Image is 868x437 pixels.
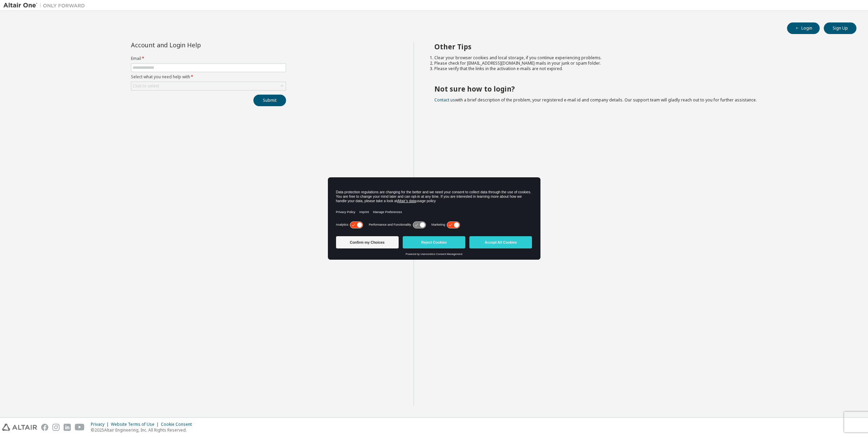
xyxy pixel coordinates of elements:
[41,424,48,431] img: facebook.svg
[434,84,845,93] h2: Not sure how to login?
[787,22,820,34] button: Login
[253,95,286,106] button: Submit
[824,22,856,34] button: Sign Up
[434,42,845,51] h2: Other Tips
[434,55,845,61] li: Clear your browser cookies and local storage, if you continue experiencing problems.
[434,66,845,71] li: Please verify that the links in the activation e-mails are not expired.
[434,61,845,66] li: Please check for [EMAIL_ADDRESS][DOMAIN_NAME] mails in your junk or spam folder.
[91,422,111,427] div: Privacy
[52,424,60,431] img: instagram.svg
[131,56,286,61] label: Email
[131,42,255,48] div: Account and Login Help
[161,422,196,427] div: Cookie Consent
[2,424,37,431] img: altair_logo.svg
[91,427,196,433] p: © 2025 Altair Engineering, Inc. All Rights Reserved.
[133,83,159,89] div: Click to select
[434,97,455,103] a: Contact us
[75,424,85,431] img: youtube.svg
[131,74,286,80] label: Select what you need help with
[111,422,161,427] div: Website Terms of Use
[131,82,286,90] div: Click to select
[64,424,71,431] img: linkedin.svg
[3,2,88,9] img: Altair One
[434,97,757,103] span: with a brief description of the problem, your registered e-mail id and company details. Our suppo...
